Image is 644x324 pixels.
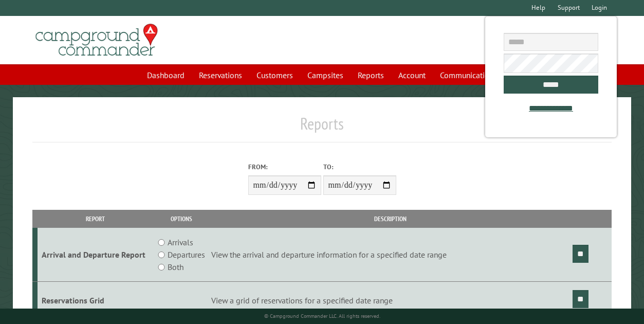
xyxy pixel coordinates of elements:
[168,248,205,261] label: Departures
[32,114,612,142] h1: Reports
[210,210,571,228] th: Description
[38,282,154,319] td: Reservations Grid
[210,282,571,319] td: View a grid of reservations for a specified date range
[301,65,349,85] a: Campsites
[141,65,191,85] a: Dashboard
[248,162,321,172] label: From:
[434,65,503,85] a: Communications
[193,65,248,85] a: Reservations
[392,65,432,85] a: Account
[264,313,380,319] small: © Campground Commander LLC. All rights reserved.
[168,261,183,273] label: Both
[168,236,193,248] label: Arrivals
[38,228,154,282] td: Arrival and Departure Report
[352,65,390,85] a: Reports
[323,162,396,172] label: To:
[32,20,161,60] img: Campground Commander
[153,210,209,228] th: Options
[210,228,571,282] td: View the arrival and departure information for a specified date range
[250,65,299,85] a: Customers
[38,210,154,228] th: Report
